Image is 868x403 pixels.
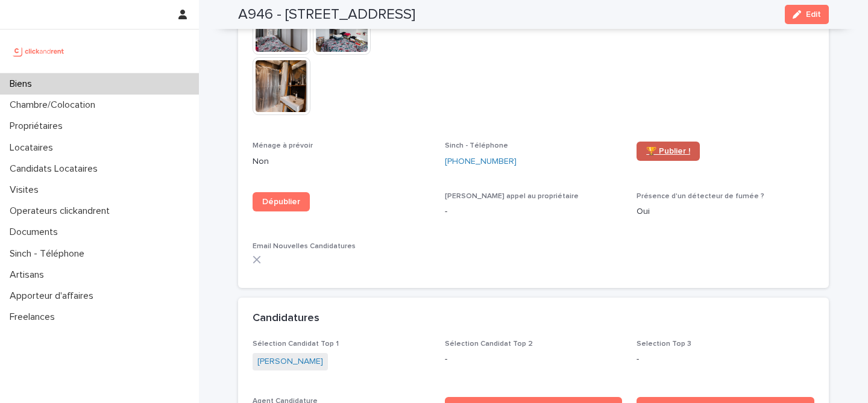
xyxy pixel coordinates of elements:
[253,192,310,211] a: Dépublier
[253,243,356,250] span: Email Nouvelles Candidatures
[257,355,323,368] a: [PERSON_NAME]
[637,205,814,218] p: Oui
[445,340,533,348] span: Sélection Candidat Top 2
[445,205,623,218] p: -
[262,198,300,206] span: Dépublier
[445,157,517,166] ringoverc2c-number-84e06f14122c: [PHONE_NUMBER]
[445,353,623,366] p: -
[445,193,579,200] span: [PERSON_NAME] appel au propriétaire
[253,312,319,325] h2: Candidatures
[5,163,107,175] p: Candidats Locataires
[445,157,517,166] ringoverc2c-84e06f14122c: Call with Ringover
[5,226,68,238] p: Documents
[637,353,814,366] p: -
[5,248,94,260] p: Sinch - Téléphone
[445,142,508,149] span: Sinch - Téléphone
[253,142,313,149] span: Ménage à prévoir
[5,269,54,281] p: Artisans
[806,10,821,19] span: Edit
[10,39,68,63] img: UCB0brd3T0yccxBKYDjQ
[637,193,764,200] span: Présence d'un détecteur de fumée ?
[5,99,105,111] p: Chambre/Colocation
[637,142,700,161] a: 🏆 Publier !
[785,5,829,24] button: Edit
[637,340,691,348] span: Selection Top 3
[646,147,690,155] span: 🏆 Publier !
[5,290,103,302] p: Apporteur d'affaires
[5,78,42,90] p: Biens
[5,311,64,323] p: Freelances
[5,205,119,217] p: Operateurs clickandrent
[253,155,430,168] p: Non
[445,155,517,168] a: [PHONE_NUMBER]
[5,120,72,132] p: Propriétaires
[5,184,48,196] p: Visites
[253,340,339,348] span: Sélection Candidat Top 1
[5,142,63,154] p: Locataires
[238,6,415,23] h2: A946 - [STREET_ADDRESS]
